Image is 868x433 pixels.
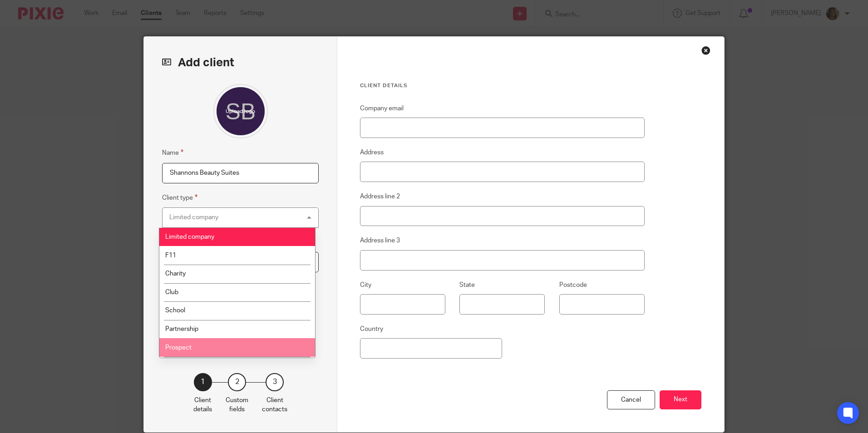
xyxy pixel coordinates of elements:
[165,252,176,259] span: F11
[169,214,218,221] div: Limited company
[701,46,710,55] div: Close this dialog window
[360,325,383,334] label: Country
[360,104,404,113] label: Company email
[165,344,192,351] span: Prospect
[660,390,701,410] button: Next
[360,280,371,290] label: City
[165,234,214,240] span: Limited company
[360,236,400,245] label: Address line 3
[459,280,475,290] label: State
[194,373,212,391] div: 1
[165,289,178,295] span: Club
[228,373,246,391] div: 2
[165,326,198,332] span: Partnership
[162,55,319,70] h2: Add client
[162,148,183,158] label: Name
[607,390,655,410] div: Cancel
[360,148,384,157] label: Address
[226,396,248,414] p: Custom fields
[162,192,197,203] label: Client type
[360,82,645,89] h3: Client details
[360,192,400,201] label: Address line 2
[266,373,284,391] div: 3
[165,271,186,277] span: Charity
[262,396,287,414] p: Client contacts
[559,280,587,290] label: Postcode
[165,307,185,314] span: School
[193,396,212,414] p: Client details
